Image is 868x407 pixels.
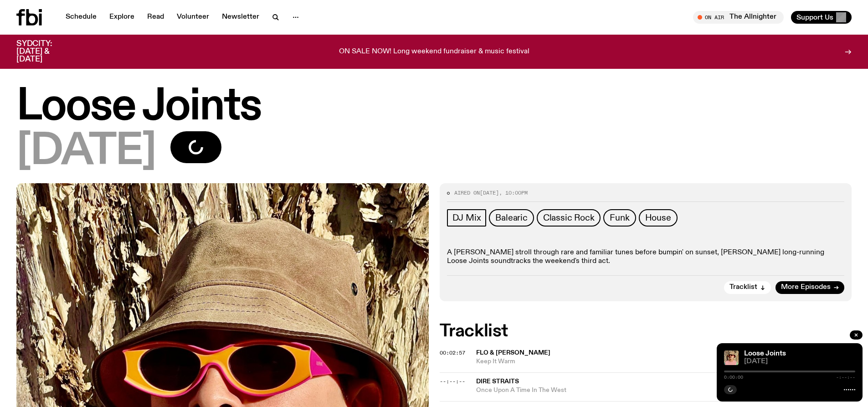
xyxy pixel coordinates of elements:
a: Funk [603,209,636,227]
span: Flo & [PERSON_NAME] [476,350,550,356]
span: Once Upon A Time In The West [476,386,852,395]
a: Schedule [60,11,102,24]
span: House [645,213,671,223]
span: DJ Mix [452,213,481,223]
h2: Tracklist [440,323,852,340]
span: -:--:-- [836,375,855,380]
span: [DATE] [16,131,156,172]
span: Keep It Warm [476,357,852,366]
a: Explore [104,11,140,24]
a: Classic Rock [537,209,601,227]
a: Volunteer [171,11,215,24]
span: --:--:-- [440,378,465,385]
button: Tracklist [724,281,771,294]
span: [DATE] [744,358,855,365]
a: DJ Mix [447,209,487,227]
span: [DATE] [480,189,499,196]
p: ON SALE NOW! Long weekend fundraiser & music festival [339,48,529,56]
img: Tyson stands in front of a paperbark tree wearing orange sunglasses, a suede bucket hat and a pin... [724,350,739,365]
a: House [639,209,678,227]
button: On AirThe Allnighter [693,11,784,24]
h1: Loose Joints [16,87,852,128]
a: Read [142,11,169,24]
span: Support Us [796,13,833,21]
a: More Episodes [776,281,844,294]
span: Dire Straits [476,378,519,385]
span: Aired on [454,189,480,196]
span: Balearic [495,213,527,223]
p: A [PERSON_NAME] stroll through rare and familiar tunes before bumpin' on sunset, [PERSON_NAME] lo... [447,248,845,266]
button: 00:02:57 [440,350,465,355]
span: , 10:00pm [499,189,528,196]
span: Funk [610,213,629,223]
a: Balearic [489,209,534,227]
span: 00:02:57 [440,349,465,356]
a: Loose Joints [744,350,786,357]
h3: SYDCITY: [DATE] & [DATE] [16,40,75,63]
span: More Episodes [781,284,831,291]
button: Support Us [791,11,852,24]
a: Newsletter [216,11,265,24]
span: Tracklist [729,284,757,291]
span: 0:00:00 [724,375,743,380]
span: Classic Rock [543,213,595,223]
